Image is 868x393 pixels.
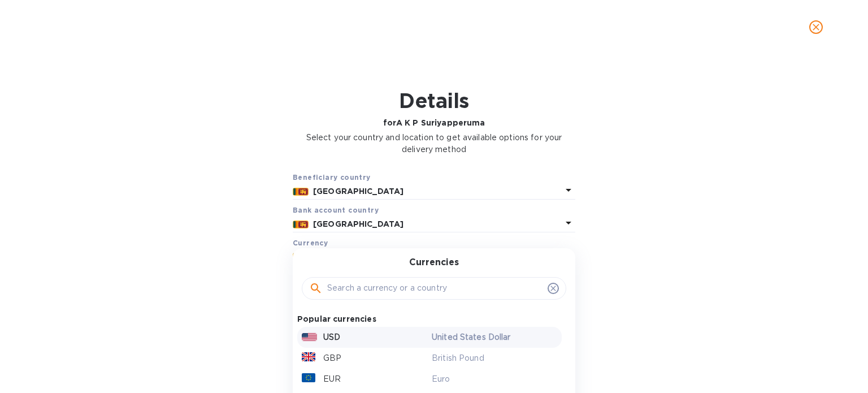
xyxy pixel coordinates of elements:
[432,373,557,385] p: Euro
[293,221,309,228] img: LK
[302,333,317,341] img: USD
[383,118,485,127] b: for A K P Suriyapperuma
[313,187,403,196] b: [GEOGRAPHIC_DATA]
[323,373,341,385] p: EUR
[323,352,341,364] p: GBP
[432,352,557,364] p: British Pound
[802,14,830,41] button: close
[293,89,575,113] h1: Details
[323,331,340,343] p: USD
[327,280,543,297] input: Search a currency or a country
[293,239,328,247] b: Currency
[293,188,309,196] img: LK
[313,219,403,228] b: [GEOGRAPHIC_DATA]
[293,173,371,182] b: Beneficiary country
[432,331,557,343] p: United States Dollar
[409,257,459,268] h3: Currencies
[297,311,376,327] p: Popular currencies
[293,132,575,156] p: Select your country and location to get available options for your delivery method
[293,206,379,214] b: Bank account cоuntry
